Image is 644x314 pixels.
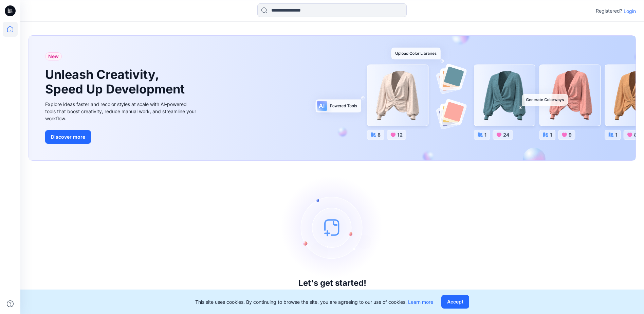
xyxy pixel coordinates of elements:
img: empty-state-image.svg [281,176,383,278]
button: Accept [441,295,469,309]
span: New [48,52,59,60]
h3: Let's get started! [298,278,366,288]
a: Discover more [45,130,198,144]
p: Registered? [596,7,622,15]
button: Discover more [45,130,91,144]
p: This site uses cookies. By continuing to browse the site, you are agreeing to our use of cookies. [195,298,433,306]
a: Learn more [408,299,433,305]
h1: Unleash Creativity, Speed Up Development [45,67,188,97]
div: Explore ideas faster and recolor styles at scale with AI-powered tools that boost creativity, red... [45,101,198,122]
p: Login [624,7,636,15]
